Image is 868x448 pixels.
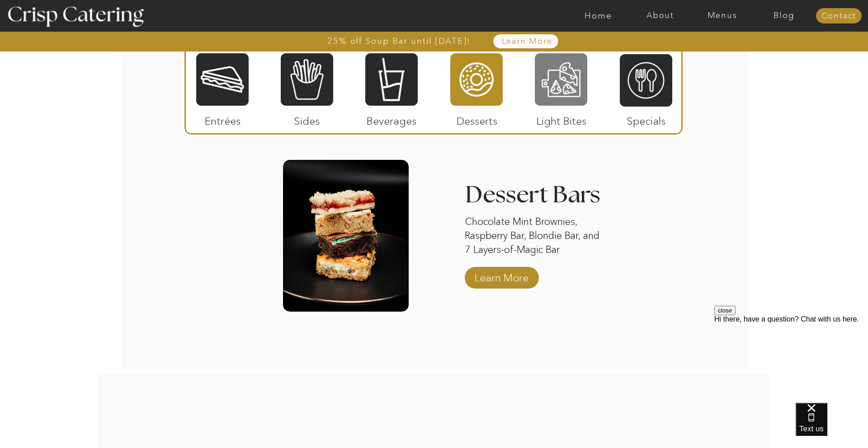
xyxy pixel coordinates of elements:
[193,106,253,132] p: Entrées
[361,106,421,132] p: Beverages
[277,106,337,132] p: Sides
[629,11,691,20] a: About
[465,183,602,195] h3: Dessert Bars
[567,11,629,20] a: Home
[481,37,573,46] a: Learn More
[531,106,591,132] p: Light Bites
[816,12,862,21] a: Contact
[295,37,503,46] a: 25% off Soup Bar until [DATE]!
[472,262,532,289] a: Learn More
[753,11,815,20] a: Blog
[691,11,753,20] a: Menus
[616,106,676,132] p: Specials
[796,403,868,448] iframe: podium webchat widget bubble
[465,215,601,258] p: Chocolate Mint Brownies, Raspberry Bar, Blondie Bar, and 7 Layers-of-Magic Bar
[714,306,868,414] iframe: podium webchat widget prompt
[447,106,507,132] p: Desserts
